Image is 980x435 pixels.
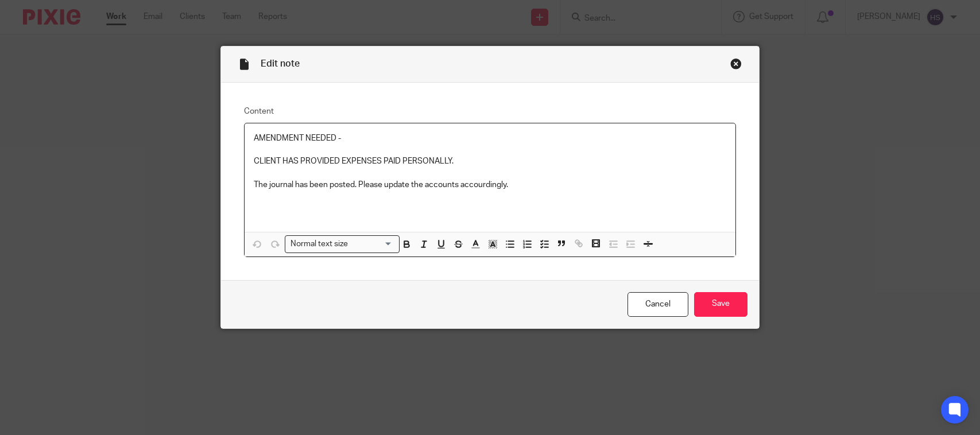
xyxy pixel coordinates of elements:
div: Search for option [285,235,400,253]
input: Save [694,292,747,317]
span: Edit note [261,59,300,68]
p: CLIENT HAS PROVIDED EXPENSES PAID PERSONALLY. [254,156,726,167]
p: AMENDMENT NEEDED - [254,133,726,144]
a: Cancel [627,292,688,317]
p: The journal has been posted. Please update the accounts accourdingly. [254,179,726,191]
label: Content [244,106,736,117]
div: Close this dialog window [730,58,742,69]
input: Search for option [351,238,393,250]
span: Normal text size [288,238,350,250]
